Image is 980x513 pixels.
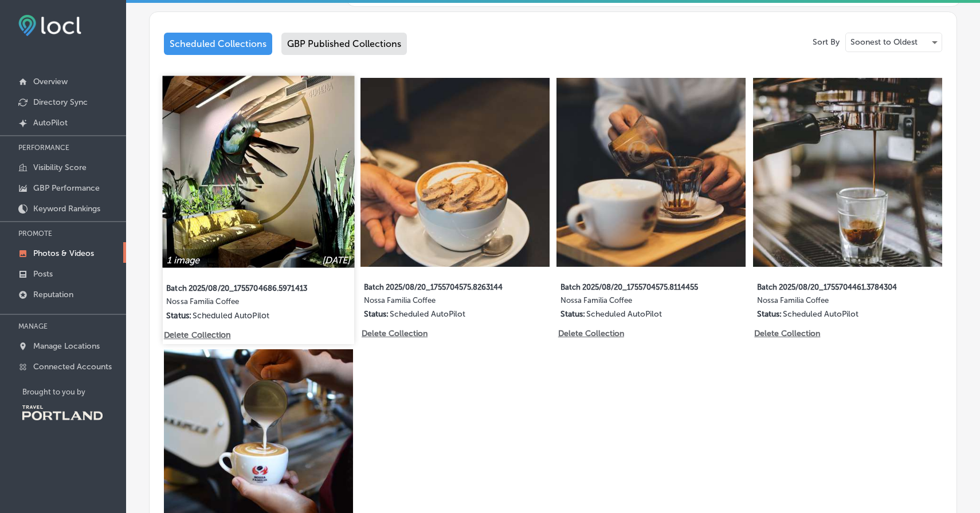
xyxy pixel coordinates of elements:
p: Overview [33,77,68,86]
img: Travel Portland [22,405,103,420]
div: Scheduled Collections [164,33,272,55]
p: AutoPilot [33,118,68,128]
p: Status: [166,311,191,321]
p: Brought to you by [22,388,126,396]
p: Status: [757,309,782,319]
p: Delete Collection [558,329,623,338]
p: Delete Collection [164,330,229,340]
label: Batch 2025/08/20_1755704461.3784304 [757,276,904,296]
img: Collection thumbnail [163,76,355,267]
p: Keyword Rankings [33,204,100,214]
p: Reputation [33,290,73,299]
p: Visibility Score [33,163,87,172]
p: Status: [364,309,389,319]
label: Batch 2025/08/20_1755704575.8263144 [364,276,511,296]
label: Nossa Familia Coffee [364,296,511,309]
p: GBP Performance [33,183,100,193]
div: Soonest to Oldest [846,33,942,52]
p: Delete Collection [362,329,426,338]
p: Scheduled AutoPilot [586,309,662,319]
label: Batch 2025/08/20_1755704686.5971413 [166,277,315,298]
img: Collection thumbnail [753,78,942,267]
img: fda3e92497d09a02dc62c9cd864e3231.png [18,15,81,36]
p: Manage Locations [33,341,100,351]
p: Scheduled AutoPilot [390,309,465,319]
p: Connected Accounts [33,362,112,372]
p: Scheduled AutoPilot [783,309,859,319]
p: Status: [560,309,585,319]
p: Directory Sync [33,97,88,107]
label: Nossa Familia Coffee [166,297,315,310]
label: Batch 2025/08/20_1755704575.8114455 [560,276,708,296]
p: 1 image [167,255,200,266]
p: [DATE] [322,255,351,266]
p: Scheduled AutoPilot [193,311,269,321]
label: Nossa Familia Coffee [757,296,904,309]
img: Collection thumbnail [556,78,746,267]
p: Delete Collection [754,329,819,338]
img: Collection thumbnail [360,78,550,267]
p: Soonest to Oldest [850,37,918,48]
div: GBP Published Collections [281,33,407,55]
label: Nossa Familia Coffee [560,296,708,309]
p: Posts [33,269,53,279]
p: Sort By [813,37,840,47]
p: Photos & Videos [33,248,94,258]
